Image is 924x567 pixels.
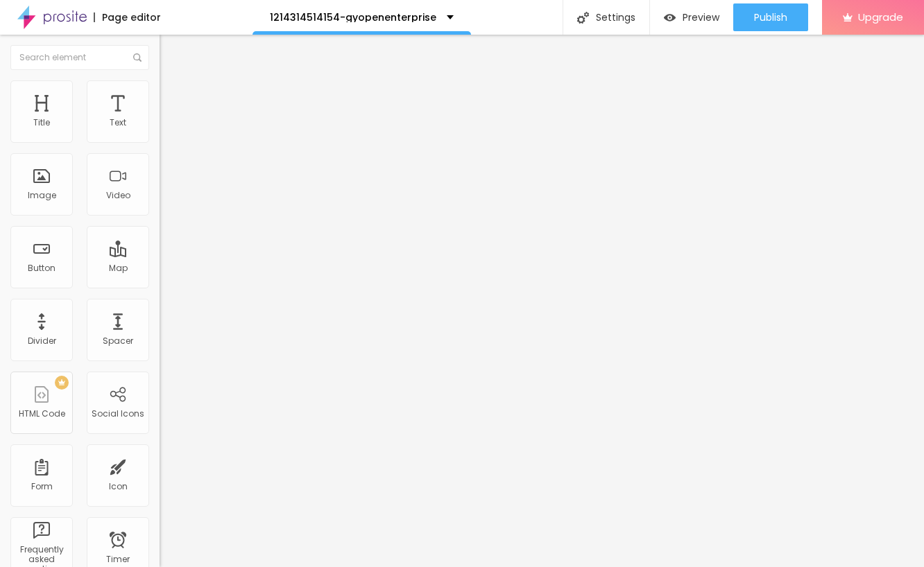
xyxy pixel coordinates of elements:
iframe: Editor [160,35,924,567]
span: Preview [683,12,719,23]
div: Page editor [94,12,161,22]
div: Spacer [103,336,133,346]
div: Social Icons [92,409,144,419]
button: Publish [733,3,808,31]
div: Image [28,191,56,200]
input: Search element [10,45,149,70]
img: view-1.svg [664,12,676,24]
img: Icone [577,12,589,24]
div: HTML Code [19,409,65,419]
div: Video [106,191,130,200]
span: Upgrade [858,11,903,23]
div: Text [110,118,126,128]
div: Form [31,482,53,491]
div: Title [33,118,50,128]
div: Button [28,263,55,273]
span: Publish [754,12,787,23]
img: Icone [133,53,142,62]
p: 1214314514154-gyopenenterprise [270,12,436,22]
div: Map [109,263,128,273]
div: Icon [109,482,128,491]
div: Divider [28,336,56,346]
button: Preview [650,3,733,31]
div: Timer [106,555,130,564]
